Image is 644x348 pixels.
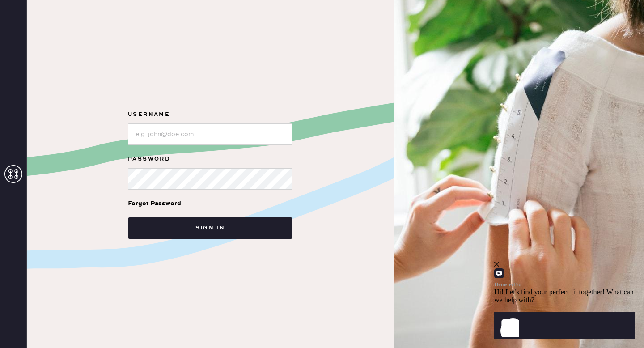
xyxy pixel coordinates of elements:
[128,109,292,120] label: Username
[128,199,181,208] div: Forgot Password
[128,154,292,165] label: Password
[128,217,292,239] button: Sign in
[494,227,642,346] iframe: Front Chat
[128,123,292,145] input: e.g. john@doe.com
[128,190,181,217] a: Forgot Password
